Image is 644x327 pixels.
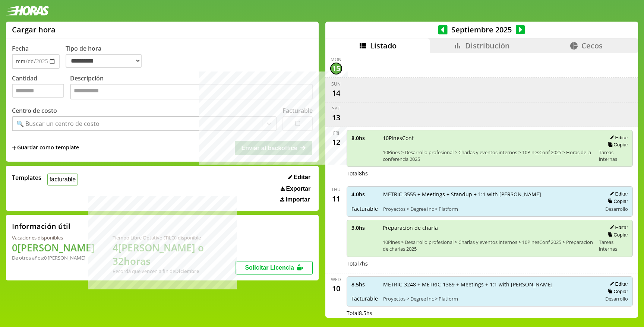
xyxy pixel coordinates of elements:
[12,107,57,115] label: Centro de costo
[606,288,628,295] button: Copiar
[66,54,142,68] select: Tipo de hora
[607,281,628,287] button: Editar
[285,196,310,203] span: Importar
[70,84,313,99] textarea: Descripción
[351,205,378,212] span: Facturable
[370,41,397,51] span: Listado
[383,224,594,231] span: Preparación de charla
[330,136,342,148] div: 12
[383,206,597,212] span: Proyectos > Degree Inc > Platform
[6,6,49,16] img: logotipo
[286,174,313,181] button: Editar
[606,142,628,148] button: Copiar
[175,268,199,274] b: Diciembre
[16,120,100,128] div: 🔍 Buscar un centro de costo
[607,134,628,141] button: Editar
[113,241,235,268] h1: 4 [PERSON_NAME] o 32 horas
[351,134,378,142] span: 8.0 hs
[383,239,594,252] span: 10Pines > Desarrollo profesional > Charlas y eventos internos > 10PinesConf 2025 > Preparacion de...
[347,260,633,267] div: Total 7 hs
[605,295,628,302] span: Desarrollo
[113,268,235,274] div: Recordá que vencen a fin de
[606,232,628,238] button: Copiar
[12,174,41,182] span: Templates
[12,74,70,101] label: Cantidad
[294,174,310,181] span: Editar
[331,186,341,193] div: Thu
[331,56,341,63] div: Mon
[351,191,378,198] span: 4.0 hs
[607,191,628,197] button: Editar
[12,144,16,152] span: +
[607,224,628,231] button: Editar
[606,198,628,204] button: Copiar
[12,144,79,152] span: +Guardar como template
[12,25,56,35] h1: Cargar hora
[66,44,148,69] label: Tipo de hora
[383,149,594,162] span: 10Pines > Desarrollo profesional > Charlas y eventos internos > 10PinesConf 2025 > Horas de la co...
[331,276,341,283] div: Wed
[330,193,342,204] div: 11
[70,74,313,101] label: Descripción
[325,53,638,317] div: scrollable content
[332,105,340,112] div: Sat
[448,25,516,35] span: Septiembre 2025
[330,87,342,99] div: 14
[12,241,95,254] h1: 0 [PERSON_NAME]
[383,134,594,142] span: 10PinesConf
[235,261,313,274] button: Solicitar Licencia
[351,295,378,302] span: Facturable
[331,81,341,87] div: Sun
[245,264,294,271] span: Solicitar Licencia
[599,149,628,162] span: Tareas internas
[347,309,633,317] div: Total 8.5 hs
[383,295,597,302] span: Proyectos > Degree Inc > Platform
[12,221,70,231] h2: Información útil
[12,254,95,261] div: De otros años: 0 [PERSON_NAME]
[605,206,628,212] span: Desarrollo
[351,281,378,288] span: 8.5 hs
[47,174,78,185] button: facturable
[113,234,235,241] div: Tiempo Libre Optativo (TiLO) disponible
[351,224,378,231] span: 3.0 hs
[333,130,339,136] div: Fri
[330,283,342,295] div: 10
[465,41,510,51] span: Distribución
[330,63,342,74] div: 15
[278,185,313,193] button: Exportar
[286,185,310,192] span: Exportar
[12,234,95,241] div: Vacaciones disponibles
[347,170,633,177] div: Total 8 hs
[599,239,628,252] span: Tareas internas
[383,191,597,198] span: METRIC-3555 + Meetings + Standup + 1:1 with [PERSON_NAME]
[383,281,597,288] span: METRIC-3248 + METRIC-1389 + Meetings + 1:1 with [PERSON_NAME]
[282,107,313,115] label: Facturable
[12,44,29,53] label: Fecha
[12,84,64,98] input: Cantidad
[330,112,342,124] div: 13
[581,41,603,51] span: Cecos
